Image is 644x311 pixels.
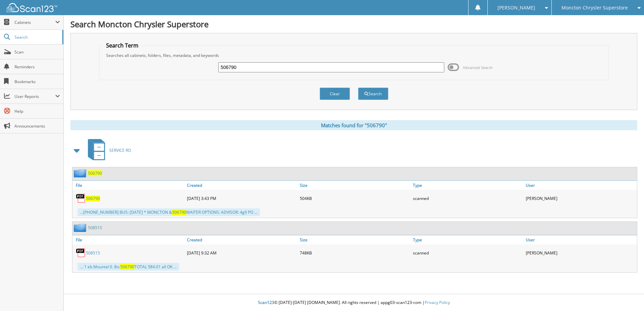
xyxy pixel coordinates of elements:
span: [PERSON_NAME] [497,6,535,10]
img: folder2.png [74,223,88,232]
div: Searches all cabinets, folders, files, metadata, and keywords [103,53,605,58]
span: Announcements [14,123,60,129]
span: 506790 [120,264,134,270]
div: 504KB [298,192,411,205]
a: Privacy Policy [425,300,450,305]
a: File [72,181,185,190]
h1: Search Moncton Chrysler Superstore [70,19,637,30]
span: Scan123 [258,300,274,305]
a: SERVICE RO [84,137,131,164]
div: [PERSON_NAME] [524,192,637,205]
div: [DATE] 9:32 AM [185,246,298,260]
div: ... 1 eb Mountal 0. Bo: TOTAL 584.01 all OK ... [77,263,179,271]
div: scanned [411,192,524,205]
button: Search [358,88,388,100]
div: © [DATE]-[DATE] [DOMAIN_NAME]. All rights reserved | appg03-scan123-com | [64,295,644,311]
span: User Reports [14,94,55,99]
div: [DATE] 3:43 PM [185,192,298,205]
a: User [524,235,637,244]
span: SERVICE RO [109,147,131,153]
div: [PERSON_NAME] [524,246,637,260]
img: PDF.png [76,193,86,203]
div: Matches found for "506790" [70,120,637,130]
a: Size [298,235,411,244]
img: PDF.png [76,248,86,258]
a: 508515 [86,250,100,256]
a: File [72,235,185,244]
a: 508515 [88,225,102,231]
iframe: Chat Widget [610,279,644,311]
a: User [524,181,637,190]
a: Created [185,181,298,190]
a: Created [185,235,298,244]
img: scan123-logo-white.svg [7,3,57,12]
a: Type [411,181,524,190]
div: ...[PHONE_NUMBER] BUS: [DATE] * MONCTON & WAITER OPTIONS: ADVISOR: 4g9 PO ... [77,208,260,216]
legend: Search Term [103,42,142,49]
div: 748KB [298,246,411,260]
span: Advanced Search [463,65,493,70]
span: Bookmarks [14,79,60,84]
span: 506790 [172,209,186,215]
a: Size [298,181,411,190]
span: Reminders [14,64,60,70]
span: Help [14,108,60,114]
span: Scan [14,49,60,55]
button: Clear [320,88,350,100]
span: Search [14,34,59,40]
a: Type [411,235,524,244]
span: Moncton Chrysler Superstore [561,6,628,10]
div: scanned [411,246,524,260]
img: folder2.png [74,169,88,177]
a: 506790 [88,170,102,176]
a: 506790 [86,196,100,201]
span: Cabinets [14,20,55,25]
